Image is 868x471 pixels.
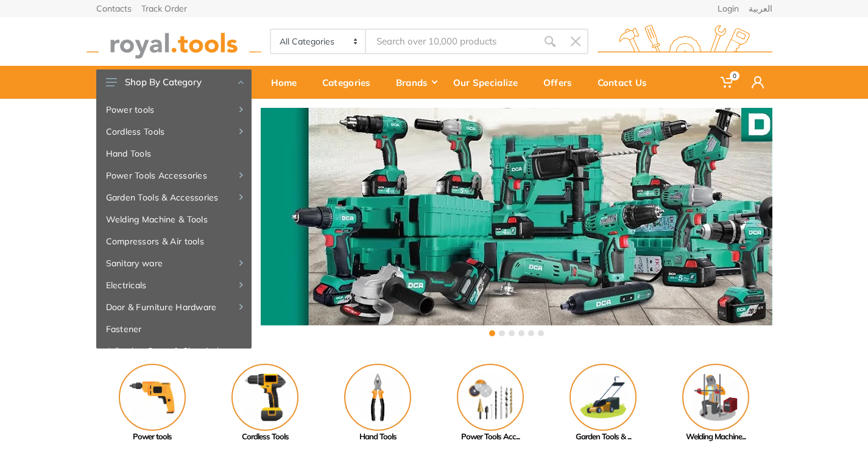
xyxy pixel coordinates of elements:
[387,69,445,95] div: Brands
[547,364,660,443] a: Garden Tools & ...
[712,66,743,99] a: 0
[263,66,314,99] a: Home
[535,66,589,99] a: Offers
[209,431,322,443] div: Cordless Tools
[314,66,387,99] a: Categories
[434,364,547,443] a: Power Tools Acc...
[96,143,252,165] a: Hand Tools
[141,4,187,13] a: Track Order
[96,318,252,340] a: Fastener
[718,4,739,13] a: Login
[322,431,434,443] div: Hand Tools
[271,30,367,53] select: Category
[96,99,252,121] a: Power tools
[535,69,589,95] div: Offers
[314,69,387,95] div: Categories
[322,364,434,443] a: Hand Tools
[366,29,537,54] input: Site search
[96,340,252,362] a: Adhesive, Spray & Chemical
[96,4,132,13] a: Contacts
[86,25,261,58] img: royal.tools Logo
[589,69,664,95] div: Contact Us
[96,431,209,443] div: Power tools
[598,25,772,58] img: royal.tools Logo
[96,121,252,143] a: Cordless Tools
[660,431,772,443] div: Welding Machine...
[96,208,252,230] a: Welding Machine & Tools
[589,66,664,99] a: Contact Us
[445,66,535,99] a: Our Specialize
[682,364,749,431] img: Royal - Welding Machine & Tools
[434,431,547,443] div: Power Tools Acc...
[263,69,314,95] div: Home
[445,69,535,95] div: Our Specialize
[749,4,772,13] a: العربية
[547,431,660,443] div: Garden Tools & ...
[730,71,739,80] span: 0
[96,69,252,95] button: Shop By Category
[96,165,252,186] a: Power Tools Accessories
[96,186,252,208] a: Garden Tools & Accessories
[96,296,252,318] a: Door & Furniture Hardware
[660,364,772,443] a: Welding Machine...
[96,274,252,296] a: Electricals
[96,230,252,252] a: Compressors & Air tools
[231,364,298,431] img: Royal - Cordless Tools
[209,364,322,443] a: Cordless Tools
[96,364,209,443] a: Power tools
[457,364,524,431] img: Royal - Power Tools Accessories
[570,364,637,431] img: Royal - Garden Tools & Accessories
[344,364,411,431] img: Royal - Hand Tools
[96,252,252,274] a: Sanitary ware
[119,364,186,431] img: Royal - Power tools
